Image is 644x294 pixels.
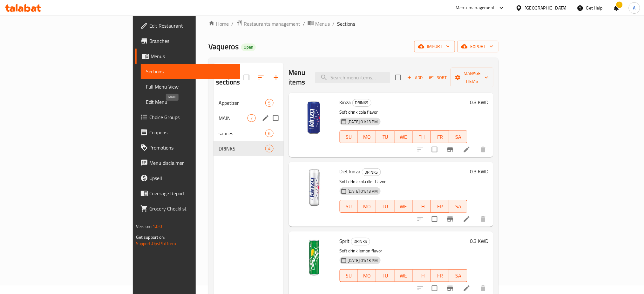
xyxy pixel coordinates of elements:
[340,108,468,116] p: Soft drink cola flavor
[149,174,235,182] span: Upsell
[340,200,358,213] button: SU
[415,132,428,142] span: TH
[456,4,495,12] div: Menu-management
[151,52,235,60] span: Menus
[337,20,355,28] span: Sections
[149,205,235,212] span: Grocery Checklist
[340,269,358,282] button: SU
[470,237,488,245] h6: 0.3 KWD
[405,73,425,83] span: Add item
[413,269,431,282] button: TH
[470,167,488,176] h6: 0.3 KWD
[413,200,431,213] button: TH
[149,190,235,197] span: Coverage Report
[451,68,493,87] button: Manage items
[149,22,235,30] span: Edit Restaurant
[397,202,410,211] span: WE
[332,20,335,28] li: /
[342,271,356,280] span: SU
[340,167,361,176] span: Diet kinza
[470,98,488,107] h6: 0.3 KWD
[433,271,446,280] span: FR
[452,132,465,142] span: SA
[340,130,358,143] button: SU
[413,130,431,143] button: TH
[376,200,394,213] button: TU
[153,222,162,231] span: 1.0.0
[294,237,335,277] img: Sprit
[135,140,241,155] a: Promotions
[253,70,268,85] span: Sort sections
[136,222,152,231] span: Version:
[449,269,467,282] button: SA
[135,155,241,170] a: Menu disclaimer
[219,130,265,137] span: sauces
[379,202,392,211] span: TU
[476,211,491,227] button: delete
[266,100,273,106] span: 5
[361,271,374,280] span: MO
[135,186,241,201] a: Coverage Report
[149,144,235,151] span: Promotions
[351,238,370,245] div: DRINKS
[458,41,498,52] button: export
[345,257,381,264] span: [DATE] 01:13 PM
[406,74,424,81] span: Add
[433,132,446,142] span: FR
[405,73,425,83] button: Add
[340,178,468,186] p: Soft drink cola diet flavor
[294,167,335,208] img: Diet kinza
[141,64,241,79] a: Sections
[261,113,270,123] button: edit
[425,73,451,83] span: Sort items
[136,233,165,241] span: Get support on:
[214,141,283,156] div: DRINKS4
[463,146,471,153] a: Edit menu item
[315,72,390,83] input: search
[265,99,273,107] div: items
[379,271,392,280] span: TU
[431,269,449,282] button: FR
[303,20,305,28] li: /
[395,269,413,282] button: WE
[391,71,405,84] span: Select section
[146,83,235,90] span: Full Menu View
[342,202,356,211] span: SU
[476,142,491,157] button: delete
[443,211,458,227] button: Branch-specific-item
[361,132,374,142] span: MO
[433,202,446,211] span: FR
[463,215,471,223] a: Edit menu item
[219,145,265,152] div: DRINKS
[419,43,450,50] span: import
[456,70,488,85] span: Manage items
[266,146,273,152] span: 4
[136,239,176,248] a: Support.OpsPlatform
[449,200,467,213] button: SA
[353,99,371,106] span: DRINKS
[135,125,241,140] a: Coupons
[294,98,335,138] img: Kinza
[149,129,235,136] span: Coupons
[415,202,428,211] span: TH
[241,43,256,51] div: Open
[395,130,413,143] button: WE
[135,201,241,216] a: Grocery Checklist
[431,130,449,143] button: FR
[428,212,441,226] span: Select to update
[379,132,392,142] span: TU
[431,200,449,213] button: FR
[146,68,235,75] span: Sections
[362,168,381,176] div: DRINKS
[397,271,410,280] span: WE
[141,94,241,110] a: Edit Menu
[315,20,330,28] span: Menus
[149,37,235,45] span: Branches
[241,44,256,50] span: Open
[525,4,567,11] div: [GEOGRAPHIC_DATA]
[236,20,300,28] a: Restaurants management
[362,169,381,176] span: DRINKS
[415,271,428,280] span: TH
[340,97,351,107] span: Kinza
[352,99,371,107] div: DRINKS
